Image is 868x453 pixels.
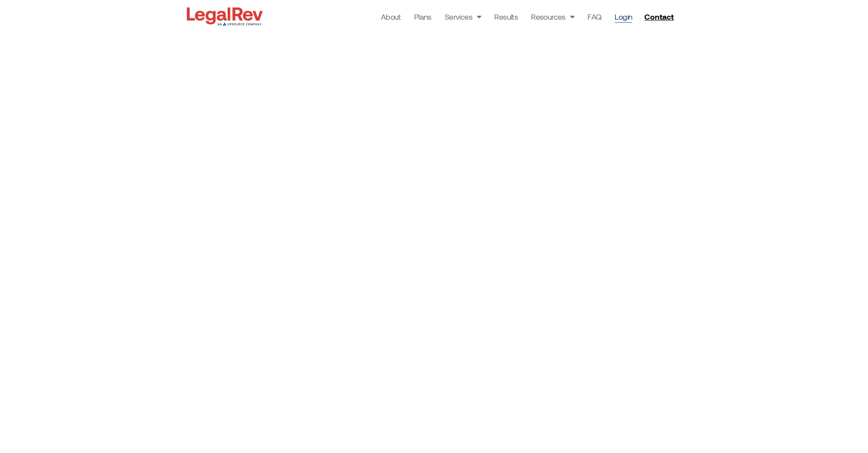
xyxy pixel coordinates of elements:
[641,10,679,24] a: Contact
[531,10,574,23] a: Resources
[414,10,432,23] a: Plans
[494,10,518,23] a: Results
[644,13,674,21] span: Contact
[587,10,601,23] a: FAQ
[615,10,632,23] a: Login
[445,10,481,23] a: Services
[381,10,633,23] nav: Menu
[381,10,401,23] a: About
